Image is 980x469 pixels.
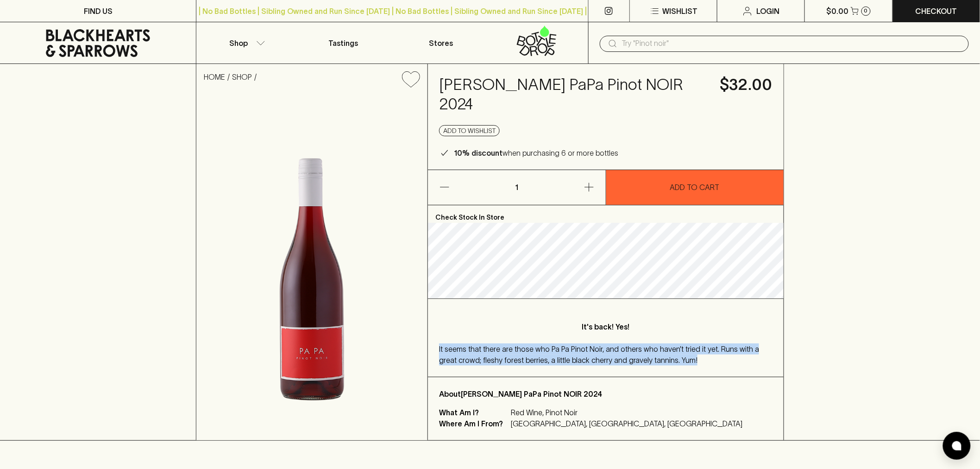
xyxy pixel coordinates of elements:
span: It seems that there are those who Pa Pa Pinot Noir, and others who haven’t tried it yet. Runs wit... [439,345,759,364]
h4: [PERSON_NAME] PaPa Pinot NOIR 2024 [439,75,709,114]
img: bubble-icon [952,441,961,450]
p: Red Wine, Pinot Noir [511,407,742,418]
button: Shop [196,22,294,63]
a: Stores [392,22,490,63]
p: $0.00 [827,6,849,17]
p: 0 [864,8,868,13]
input: Try "Pinot noir" [622,36,961,51]
p: About [PERSON_NAME] PaPa Pinot NOIR 2024 [439,388,773,399]
button: Add to wishlist [439,125,500,136]
p: Wishlist [662,6,697,17]
p: Stores [429,38,453,49]
p: Tastings [328,38,358,49]
p: It's back! Yes! [458,321,754,332]
p: Shop [229,38,248,49]
p: FIND US [84,6,113,17]
p: when purchasing 6 or more bottles [454,147,618,158]
p: Checkout [916,6,957,17]
a: Tastings [295,22,392,63]
h4: $32.00 [720,75,773,95]
img: 22027.png [196,95,427,440]
button: Add to wishlist [398,68,424,91]
button: ADD TO CART [606,170,784,205]
p: ADD TO CART [670,182,720,193]
p: Check Stock In Store [428,205,784,223]
p: 1 [506,170,528,205]
p: Where Am I From? [439,418,509,429]
p: What Am I? [439,407,509,418]
a: HOME [204,73,225,81]
a: SHOP [232,73,252,81]
p: [GEOGRAPHIC_DATA], [GEOGRAPHIC_DATA], [GEOGRAPHIC_DATA] [511,418,742,429]
p: Login [757,6,780,17]
b: 10% discount [454,149,503,157]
